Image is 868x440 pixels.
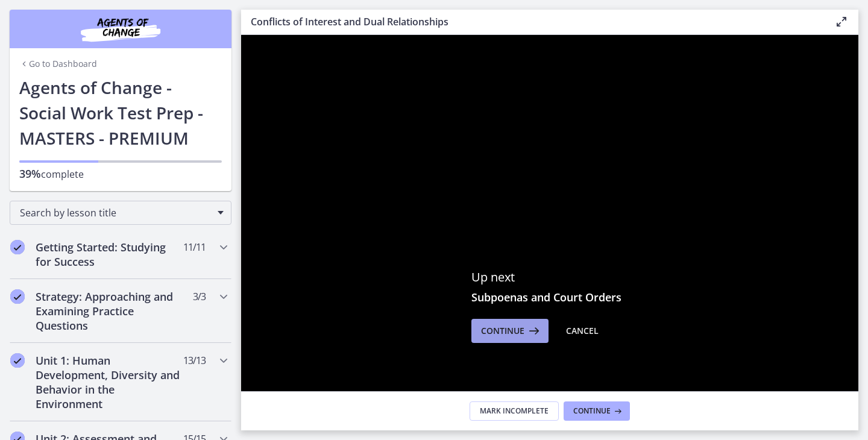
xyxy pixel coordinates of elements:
[556,319,608,343] button: Cancel
[10,201,231,225] div: Search by lesson title
[471,290,628,304] h3: Subpoenas and Court Orders
[471,269,628,285] p: Up next
[10,353,25,368] i: Completed
[566,324,599,338] div: Cancel
[48,14,193,43] img: Agents of Change
[10,289,25,304] i: Completed
[36,289,183,333] h2: Strategy: Approaching and Examining Practice Questions
[19,75,222,151] h1: Agents of Change - Social Work Test Prep - MASTERS - PREMIUM
[36,240,183,269] h2: Getting Started: Studying for Success
[36,353,183,411] h2: Unit 1: Human Development, Diversity and Behavior in the Environment
[183,353,206,368] span: 13 / 13
[19,166,222,181] p: complete
[251,14,815,29] h3: Conflicts of Interest and Dual Relationships
[19,58,97,70] a: Go to Dashboard
[20,206,212,219] span: Search by lesson title
[470,401,559,421] button: Mark Incomplete
[19,166,41,181] span: 39%
[481,324,524,338] span: Continue
[573,406,611,416] span: Continue
[471,319,549,343] button: Continue
[564,401,630,421] button: Continue
[183,240,206,254] span: 11 / 11
[193,289,206,304] span: 3 / 3
[10,240,25,254] i: Completed
[480,406,549,416] span: Mark Incomplete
